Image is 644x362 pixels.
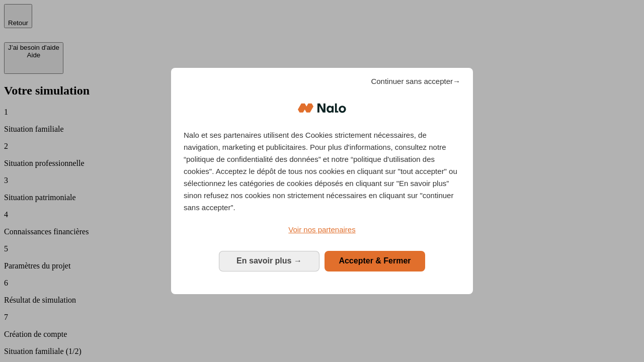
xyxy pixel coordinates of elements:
p: Nalo et ses partenaires utilisent des Cookies strictement nécessaires, de navigation, marketing e... [184,129,460,214]
span: Voir nos partenaires [288,225,355,234]
a: Voir nos partenaires [184,224,460,236]
span: Accepter & Fermer [339,256,411,265]
span: En savoir plus → [236,256,302,265]
div: Bienvenue chez Nalo Gestion du consentement [171,68,473,294]
button: En savoir plus: Configurer vos consentements [219,251,319,271]
button: Accepter & Fermer: Accepter notre traitement des données et fermer [325,251,425,271]
img: Logo [298,93,346,123]
span: Continuer sans accepter→ [371,75,460,87]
